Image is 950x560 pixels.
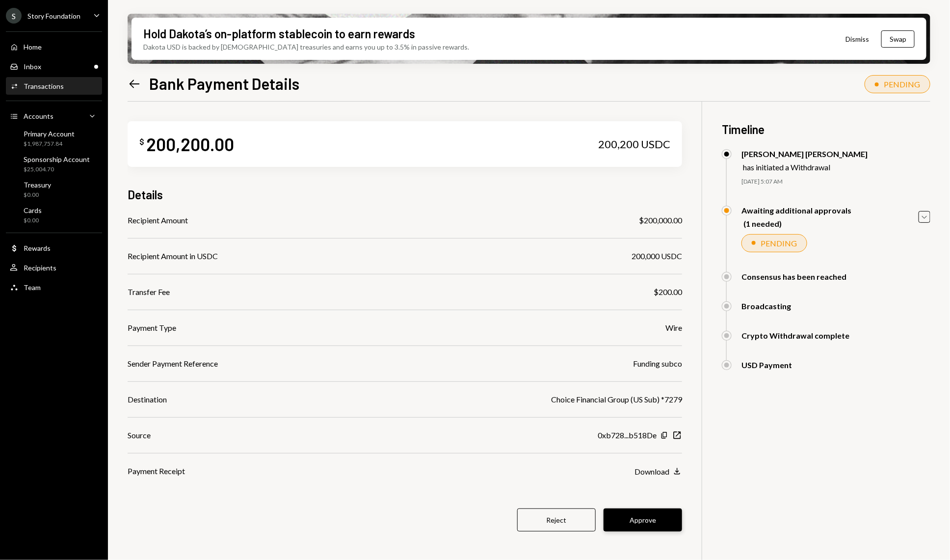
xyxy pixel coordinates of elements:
[6,178,102,201] a: Treasury$0.00
[24,112,53,120] div: Accounts
[6,57,102,75] a: Inbox
[146,133,234,155] div: 200,200.00
[139,137,144,147] div: $
[24,62,41,71] div: Inbox
[143,42,469,52] div: Dakota USD is backed by [DEMOGRAPHIC_DATA] treasuries and earns you up to 3.5% in passive rewards.
[741,360,792,370] div: USD Payment
[24,283,41,292] div: Team
[149,74,299,93] h1: Bank Payment Details
[634,466,682,477] button: Download
[722,121,930,137] h3: Timeline
[551,394,682,405] div: Choice Financial Group (US Sub) *7279
[24,191,51,199] div: $0.00
[128,250,218,262] div: Recipient Amount in USDC
[881,30,915,48] button: Swap
[6,259,102,276] a: Recipients
[743,162,868,172] div: has initiated a Withdrawal
[24,244,51,252] div: Rewards
[634,467,669,476] div: Download
[6,107,102,125] a: Accounts
[6,8,22,24] div: S
[24,130,75,138] div: Primary Account
[833,27,881,51] button: Dismiss
[128,394,167,405] div: Destination
[633,358,682,370] div: Funding subco
[143,26,415,42] div: Hold Dakota’s on-platform stablecoin to earn rewards
[24,264,56,272] div: Recipients
[741,301,791,311] div: Broadcasting
[6,38,102,55] a: Home
[741,206,851,215] div: Awaiting additional approvals
[24,82,64,90] div: Transactions
[741,149,868,159] div: [PERSON_NAME] [PERSON_NAME]
[741,272,846,281] div: Consensus has been reached
[128,429,151,441] div: Source
[6,203,102,227] a: Cards$0.00
[598,137,670,151] div: 200,200 USDC
[24,181,51,189] div: Treasury
[24,43,42,51] div: Home
[128,358,218,370] div: Sender Payment Reference
[24,216,42,225] div: $0.00
[128,214,188,226] div: Recipient Amount
[128,187,163,203] h3: Details
[6,127,102,150] a: Primary Account$1,987,757.84
[24,206,42,214] div: Cards
[598,429,657,441] div: 0xb728...b518De
[128,322,176,334] div: Payment Type
[884,80,920,89] div: PENDING
[6,278,102,296] a: Team
[639,214,682,226] div: $200,000.00
[632,250,682,262] div: 200,000 USDC
[741,178,930,186] div: [DATE] 5:07 AM
[761,239,797,248] div: PENDING
[128,465,185,477] div: Payment Receipt
[6,152,102,176] a: Sponsorship Account$25,004.70
[24,165,90,174] div: $25,004.70
[128,286,170,298] div: Transfer Fee
[743,219,851,228] div: (1 needed)
[654,286,682,298] div: $200.00
[27,12,80,20] div: Story Foundation
[6,77,102,95] a: Transactions
[517,508,596,532] button: Reject
[604,508,682,532] button: Approve
[24,155,90,163] div: Sponsorship Account
[665,322,682,334] div: Wire
[6,239,102,257] a: Rewards
[741,331,849,340] div: Crypto Withdrawal complete
[24,140,75,148] div: $1,987,757.84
